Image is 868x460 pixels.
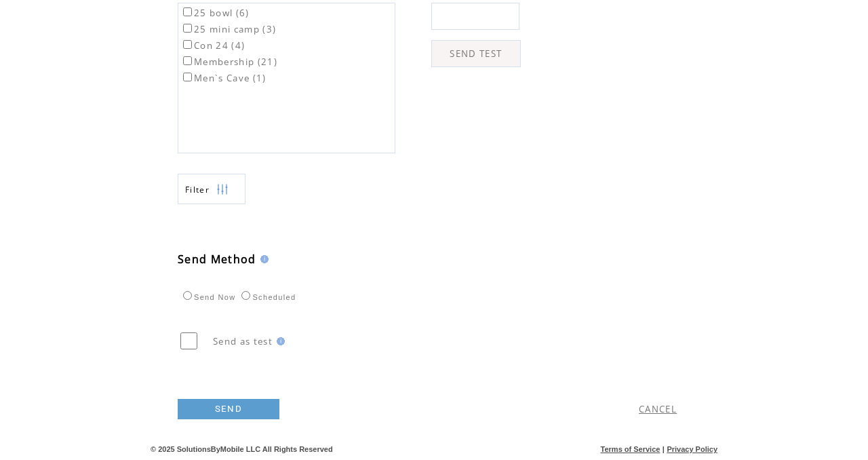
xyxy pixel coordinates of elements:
input: 25 bowl (6) [183,7,192,16]
input: Membership (21) [183,56,192,65]
input: Con 24 (4) [183,40,192,49]
label: 25 bowl (6) [180,7,250,19]
a: SEND [178,399,279,419]
input: 25 mini camp (3) [183,24,192,33]
label: 25 mini camp (3) [180,23,276,35]
span: Send as test [213,335,273,347]
a: SEND TEST [431,40,521,67]
span: | [663,445,665,453]
span: © 2025 SolutionsByMobile LLC All Rights Reserved [151,445,333,453]
span: Show filters [185,184,210,195]
input: Send Now [183,291,192,300]
a: CANCEL [639,403,677,415]
a: Filter [178,174,245,204]
input: Men`s Cave (1) [183,73,192,81]
a: Terms of Service [601,445,660,453]
a: Privacy Policy [667,445,717,453]
img: filters.png [216,174,229,205]
label: Scheduled [238,293,296,301]
label: Men`s Cave (1) [180,72,267,84]
img: help.gif [273,337,285,345]
span: Send Method [178,252,256,267]
input: Scheduled [241,291,250,300]
img: help.gif [256,255,269,263]
label: Con 24 (4) [180,39,245,52]
label: Membership (21) [180,56,277,68]
label: Send Now [180,293,235,301]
